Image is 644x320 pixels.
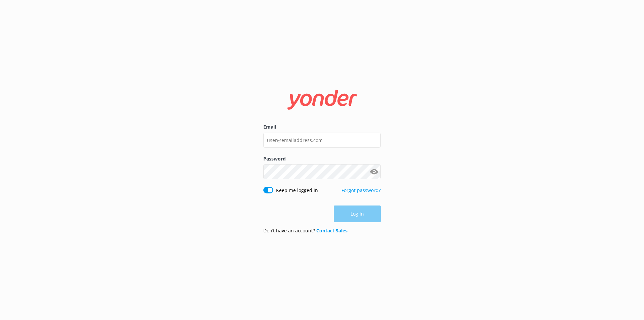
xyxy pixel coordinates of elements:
[316,227,347,234] a: Contact Sales
[341,187,381,193] a: Forgot password?
[263,133,381,148] input: user@emailaddress.com
[276,187,318,194] label: Keep me logged in
[263,227,347,234] p: Don’t have an account?
[263,155,381,163] label: Password
[263,123,381,131] label: Email
[367,165,381,179] button: Show password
